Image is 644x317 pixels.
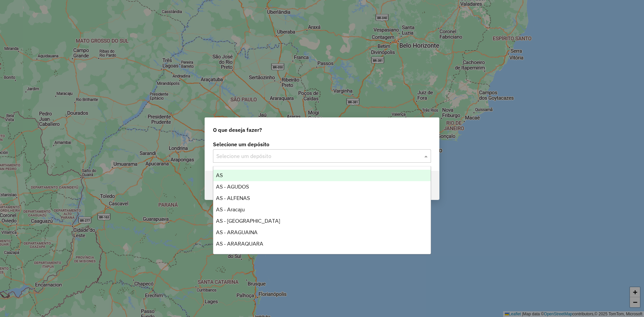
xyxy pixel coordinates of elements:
span: AS - AGUDOS [216,184,249,190]
span: AS - ARARAQUARA [216,241,263,247]
span: AS [216,172,223,178]
ng-dropdown-panel: Options list [213,166,431,254]
span: AS - [GEOGRAPHIC_DATA] [216,218,280,224]
span: AS - Aracaju [216,207,245,212]
span: AS - ALFENAS [216,195,250,201]
span: O que deseja fazer? [213,126,262,134]
span: AS - ARAGUAINA [216,229,258,235]
label: Selecione um depósito [213,140,431,148]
